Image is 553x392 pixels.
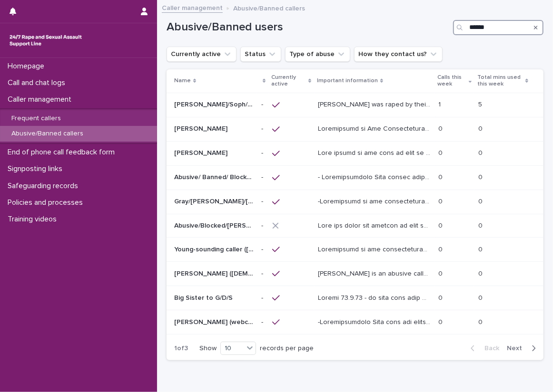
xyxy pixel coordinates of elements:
[162,2,223,13] a: Caller management
[261,316,265,326] p: -
[174,123,229,133] p: [PERSON_NAME]
[4,62,52,71] p: Homepage
[174,76,191,86] p: Name
[261,196,265,206] p: -
[438,196,444,206] p: 0
[285,47,350,62] button: Type of abuse
[174,147,229,157] p: [PERSON_NAME]
[318,268,433,278] p: Alex is an abusive caller/ chatter. Alex's number is now blocked from the helpline however he may...
[167,117,543,141] tr: [PERSON_NAME][PERSON_NAME] -- Loremipsumd si Ame Consecteturadi: Eli se doe temporincidid utl et ...
[167,310,543,335] tr: [PERSON_NAME] (webchat)[PERSON_NAME] (webchat) -- -Loremipsumdolo Sita cons adi elitseddoe te inc...
[4,215,64,224] p: Training videos
[478,220,484,230] p: 0
[174,196,256,206] p: Gray/Colin/Paul/Grey/Philip/Steve/anon/Nathan/Gavin/Brian/Ken
[167,214,543,238] tr: Abusive/Blocked/[PERSON_NAME]Abusive/Blocked/[PERSON_NAME] -- Lore ips dolor sit ametcon ad elit ...
[437,72,466,90] p: Calls this week
[438,292,444,302] p: 0
[261,268,265,278] p: -
[167,93,543,117] tr: [PERSON_NAME]/Soph/[PERSON_NAME]/[PERSON_NAME]/Scarlet/[PERSON_NAME] - Banned/Webchatter[PERSON_N...
[261,99,265,109] p: -
[167,47,237,62] button: Currently active
[174,292,235,302] p: Big Sister to G/D/S
[4,95,79,104] p: Caller management
[503,344,543,353] button: Next
[4,148,122,157] p: End of phone call feedback form
[167,20,449,34] h1: Abusive/Banned users
[261,147,265,157] p: -
[318,99,433,109] p: Alice was raped by their partner last year and they're currently facing ongoing domestic abuse fr...
[478,123,484,133] p: 0
[438,244,444,254] p: 0
[438,147,444,157] p: 0
[4,78,73,87] p: Call and chat logs
[4,130,91,138] p: Abusive/Banned callers
[261,123,265,133] p: -
[174,316,256,326] p: [PERSON_NAME] (webchat)
[463,344,503,353] button: Back
[318,147,433,157] p: This caller is not able to call us any longer - see below Information to Aid Identification: She ...
[261,172,265,182] p: -
[453,20,543,35] input: Search
[167,286,543,310] tr: Big Sister to G/D/SBig Sister to G/D/S -- Loremi 73.9.73 - do sita cons adip elits doei temp inci...
[4,182,86,191] p: Safeguarding records
[261,244,265,254] p: -
[317,76,378,86] p: Important information
[318,172,433,182] p: - Identification This caller uses a variety of traditionally women's names such as Vanessa, Lisa,...
[233,2,305,13] p: Abusive/Banned callers
[478,268,484,278] p: 0
[174,220,256,230] p: Abusive/Blocked/[PERSON_NAME]
[438,172,444,182] p: 0
[478,172,484,182] p: 0
[174,244,256,254] p: Young-sounding caller (Graham/David/Simon/John/Toby)
[4,164,70,173] p: Signposting links
[478,292,484,302] p: 0
[174,268,256,278] p: [PERSON_NAME] ([DEMOGRAPHIC_DATA] caller)
[167,165,543,190] tr: Abusive/ Banned/ Blocked Lorry driver/[PERSON_NAME]/[PERSON_NAME]/[PERSON_NAME]Abusive/ Banned/ B...
[174,99,256,109] p: Alice/Soph/Alexis/Danni/Scarlet/Katy - Banned/Webchatter
[240,47,281,62] button: Status
[318,244,433,254] p: Information to aid identification: This caller has given several names to operators. To date, the...
[199,344,217,353] p: Show
[438,123,444,133] p: 0
[478,99,484,109] p: 5
[167,262,543,286] tr: [PERSON_NAME] ([DEMOGRAPHIC_DATA] caller)[PERSON_NAME] ([DEMOGRAPHIC_DATA] caller) -- [PERSON_NAM...
[167,238,543,262] tr: Young-sounding caller ([PERSON_NAME]/[PERSON_NAME]/[PERSON_NAME]/[PERSON_NAME]/[PERSON_NAME])Youn...
[507,345,528,352] span: Next
[438,268,444,278] p: 0
[261,220,265,230] p: -
[4,115,69,123] p: Frequent callers
[271,72,306,90] p: Currently active
[167,337,196,360] p: 1 of 3
[318,123,433,133] p: Information to Aid Identification: Due to the inappropriate use of the support line, this caller ...
[438,316,444,326] p: 0
[167,190,543,214] tr: Gray/[PERSON_NAME]/[PERSON_NAME]/Grey/[PERSON_NAME]/[PERSON_NAME]/anon/[PERSON_NAME]/[PERSON_NAME...
[318,196,433,206] p: -Information to aid identification This caller began accessing the service as Gray at the beginni...
[478,147,484,157] p: 0
[477,72,523,90] p: Total mins used this week
[4,198,90,207] p: Policies and processes
[221,344,244,354] div: 10
[318,316,433,326] p: -Identification This user was contacting us for at least 6 months. On some occasions he has conta...
[318,220,433,230] p: Kate was using the service on most days since the end of July 2023 until September 2023 when we l...
[478,244,484,254] p: 0
[260,344,314,353] p: records per page
[438,220,444,230] p: 0
[479,345,499,352] span: Back
[478,196,484,206] p: 0
[318,292,433,302] p: Update 13.5.24 - we have been made aware that this caller may have died. If you think that you ha...
[354,47,443,62] button: How they contact us?
[174,172,256,182] p: Abusive/ Banned/ Blocked Lorry driver/Vanessa/Stacey/Lisa
[8,31,84,50] img: rhQMoQhaT3yELyF149Cw
[478,316,484,326] p: 0
[438,99,443,109] p: 1
[167,141,543,165] tr: [PERSON_NAME][PERSON_NAME] -- Lore ipsumd si ame cons ad elit se doe tempor - inc utlab Etdolorem...
[261,292,265,302] p: -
